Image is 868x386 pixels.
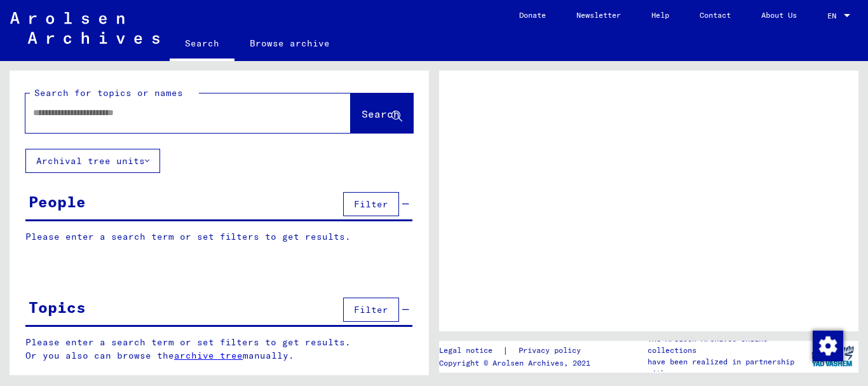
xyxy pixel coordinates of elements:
a: Browse archive [234,28,345,59]
button: Filter [343,298,399,322]
p: Please enter a search term or set filters to get results. [25,230,412,244]
div: Change consent [812,330,843,361]
p: have been realized in partnership with [648,356,806,379]
div: People [29,190,86,213]
button: Filter [343,192,399,216]
img: Arolsen_neg.svg [10,12,159,44]
div: Topics [29,296,86,319]
p: Please enter a search term or set filters to get results. Or you also can browse the manually. [25,336,413,362]
button: Archival tree units [25,149,160,173]
span: Filter [354,304,388,315]
span: Filter [354,198,388,210]
p: Copyright © Arolsen Archives, 2021 [439,357,596,369]
a: archive tree [174,350,243,361]
mat-label: Search for topics or names [34,87,183,99]
p: The Arolsen Archives online collections [648,333,806,356]
img: yv_logo.png [809,340,857,372]
span: Search [362,107,400,120]
span: EN [827,11,841,20]
a: Search [170,28,234,61]
img: Change consent [813,331,843,361]
button: Search [351,93,413,133]
a: Legal notice [439,344,503,357]
div: | [439,344,596,357]
a: Privacy policy [508,344,596,357]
